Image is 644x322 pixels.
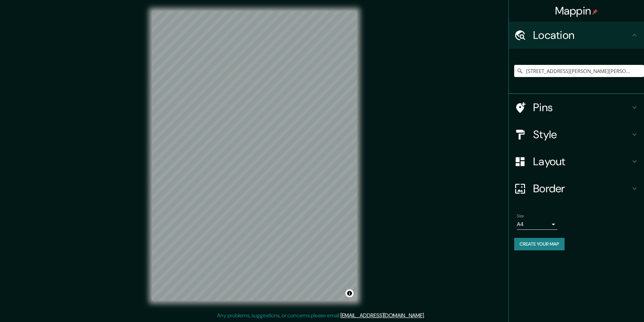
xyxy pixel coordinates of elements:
[426,312,427,320] div: .
[509,175,644,202] div: Border
[509,148,644,175] div: Layout
[345,289,354,297] button: Toggle attribution
[555,4,598,18] h4: Mappin
[509,22,644,49] div: Location
[514,65,644,77] input: Pick your city or area
[217,312,425,320] p: Any problems, suggestions, or concerns please email .
[509,121,644,148] div: Style
[514,238,565,250] button: Create your map
[517,219,557,230] div: A4
[517,213,524,219] label: Size
[592,9,598,15] img: pin-icon.png
[533,101,630,114] h4: Pins
[152,11,357,301] canvas: Map
[533,155,630,168] h4: Layout
[509,94,644,121] div: Pins
[425,312,426,320] div: .
[533,182,630,195] h4: Border
[340,312,424,319] a: [EMAIL_ADDRESS][DOMAIN_NAME]
[533,128,630,141] h4: Style
[533,28,630,42] h4: Location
